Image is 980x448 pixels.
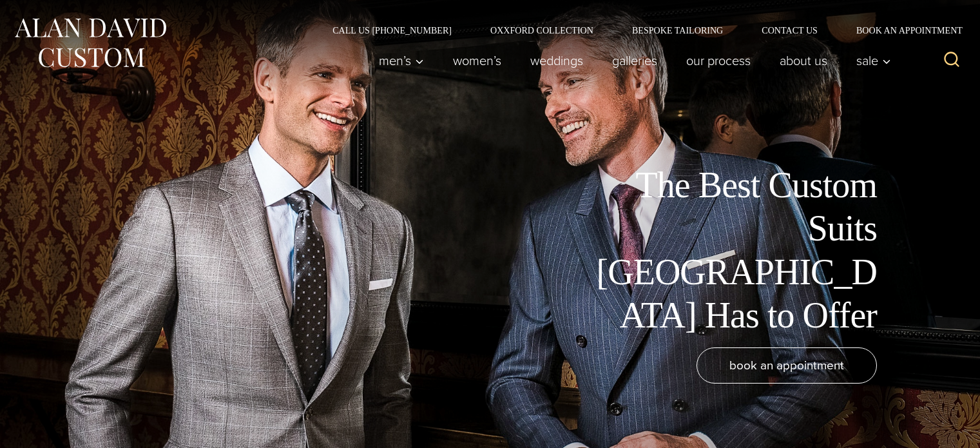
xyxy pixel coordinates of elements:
[365,48,898,73] nav: Primary Navigation
[837,26,967,35] a: Book an Appointment
[697,347,877,384] a: book an appointment
[742,26,837,35] a: Contact Us
[936,45,967,76] button: View Search Form
[613,26,742,35] a: Bespoke Tailoring
[587,164,877,337] h1: The Best Custom Suits [GEOGRAPHIC_DATA] Has to Offer
[313,26,471,35] a: Call Us [PHONE_NUMBER]
[516,48,598,73] a: weddings
[439,48,516,73] a: Women’s
[672,48,765,73] a: Our Process
[765,48,842,73] a: About Us
[313,26,967,35] nav: Secondary Navigation
[598,48,672,73] a: Galleries
[379,54,424,67] span: Men’s
[856,54,891,67] span: Sale
[729,356,844,375] span: book an appointment
[13,14,168,72] img: Alan David Custom
[471,26,613,35] a: Oxxford Collection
